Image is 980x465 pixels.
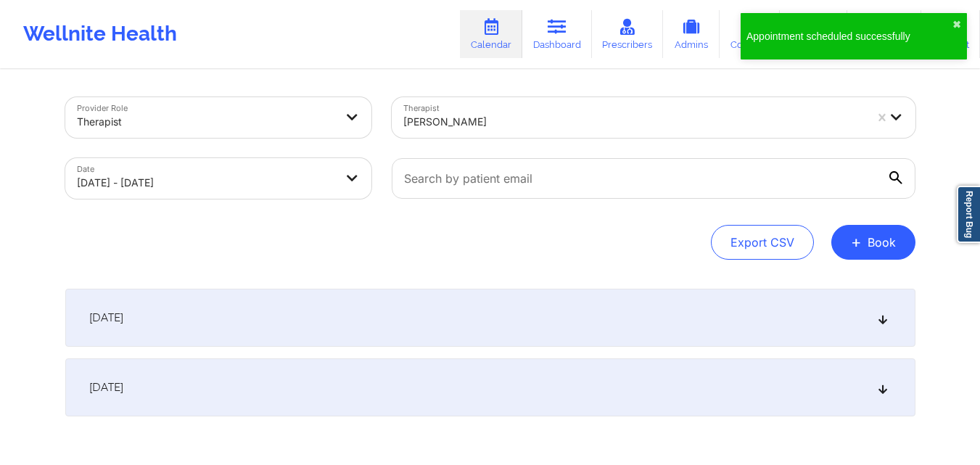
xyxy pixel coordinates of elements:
button: close [952,19,961,30]
div: [PERSON_NAME] [403,106,865,138]
div: Therapist [77,106,335,138]
input: Search by patient email [392,158,915,199]
a: Dashboard [522,10,592,58]
span: + [851,238,862,246]
a: Report Bug [957,186,980,243]
button: +Book [831,225,915,260]
a: Prescribers [592,10,664,58]
button: Export CSV [711,225,814,260]
span: [DATE] [89,380,123,395]
a: Coaches [720,10,780,58]
div: Appointment scheduled successfully [746,29,952,44]
span: [DATE] [89,310,123,325]
a: Calendar [460,10,522,58]
a: Admins [663,10,720,58]
div: [DATE] - [DATE] [77,167,335,199]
